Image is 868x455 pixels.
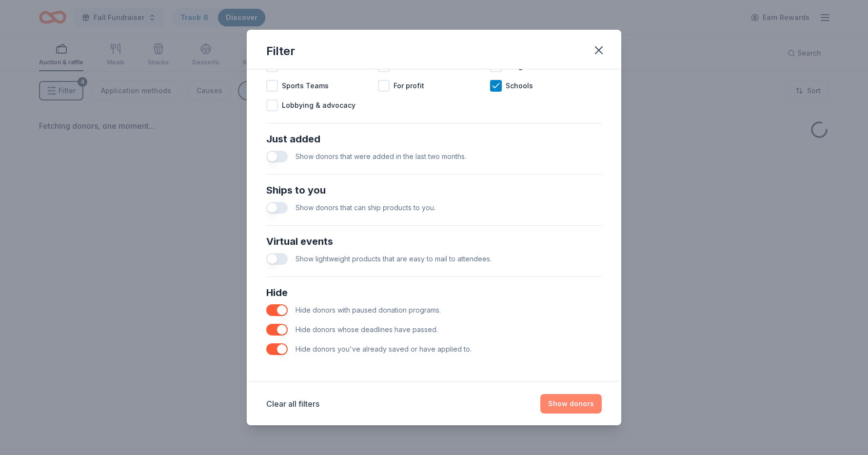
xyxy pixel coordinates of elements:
span: Sports Teams [282,80,329,92]
span: Schools [506,80,533,92]
span: Hide donors with paused donation programs. [296,306,441,314]
div: Filter [266,43,295,59]
div: Virtual events [266,234,602,249]
div: Ships to you [266,182,602,198]
div: Just added [266,131,602,147]
div: Hide [266,285,602,300]
button: Show donors [540,394,602,414]
span: Show donors that can ship products to you. [296,203,435,212]
span: Hide donors you've already saved or have applied to. [296,345,472,353]
span: Hide donors whose deadlines have passed. [296,325,438,334]
button: Clear all filters [266,398,319,410]
span: Lobbying & advocacy [282,99,355,111]
span: Show donors that were added in the last two months. [296,152,466,160]
span: Show lightweight products that are easy to mail to attendees. [296,255,492,263]
span: For profit [394,80,424,92]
